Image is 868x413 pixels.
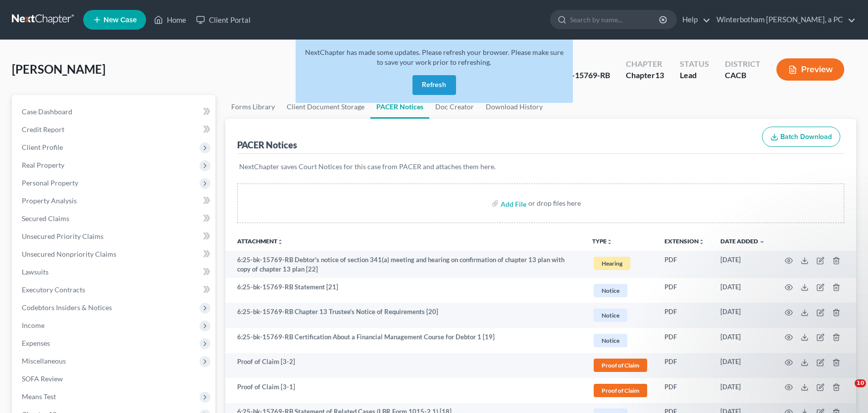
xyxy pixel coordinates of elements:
[725,58,761,70] div: District
[720,237,765,245] a: Date Added expand_more
[22,143,63,151] span: Client Profile
[225,303,584,328] td: 6:25-bk-15769-RB Chapter 13 Trustee's Notice of Requirements [20]
[281,95,370,119] a: Client Document Storage
[412,75,456,95] button: Refresh
[680,70,709,81] div: Lead
[680,58,709,70] div: Status
[22,285,85,294] span: Executory Contracts
[592,382,649,399] a: Proof of Claim
[14,228,215,245] a: Unsecured Priority Claims
[594,359,647,372] span: Proof of Claim
[237,139,297,151] div: PACER Notices
[14,210,215,228] a: Secured Claims
[22,321,45,329] span: Income
[657,353,713,378] td: PDF
[22,125,64,134] span: Credit Report
[545,58,610,70] div: Case
[14,103,215,121] a: Case Dashboard
[191,11,255,29] a: Client Portal
[762,127,840,147] button: Batch Download
[592,255,649,272] a: Hearing
[657,303,713,328] td: PDF
[759,239,765,245] i: expand_more
[225,328,584,353] td: 6:25-bk-15769-RB Certification About a Financial Management Course for Debtor 1 [19]
[592,357,649,373] a: Proof of Claim
[225,378,584,403] td: Proof of Claim [3-1]
[570,10,661,29] input: Search by name...
[14,281,215,299] a: Executory Contracts
[626,70,664,81] div: Chapter
[22,161,64,169] span: Real Property
[12,62,105,76] span: [PERSON_NAME]
[607,239,613,245] i: unfold_more
[713,251,773,278] td: [DATE]
[594,257,630,270] span: Hearing
[592,307,649,323] a: Notice
[592,238,613,245] button: TYPEunfold_more
[713,378,773,403] td: [DATE]
[22,196,77,205] span: Property Analysis
[725,70,761,81] div: CACB
[776,58,844,81] button: Preview
[225,353,584,378] td: Proof of Claim [3-2]
[834,379,858,403] iframe: Intercom live chat
[225,251,584,278] td: 6:25-bk-15769-RB Debtor's notice of section 341(a) meeting and hearing on confirmation of chapter...
[239,162,842,172] p: NextChapter saves Court Notices for this case from PACER and attaches them here.
[225,278,584,303] td: 6:25-bk-15769-RB Statement [21]
[712,11,856,29] a: Winterbotham [PERSON_NAME], a PC
[22,107,72,116] span: Case Dashboard
[14,370,215,388] a: SOFA Review
[149,11,191,29] a: Home
[594,384,647,397] span: Proof of Claim
[305,48,563,66] span: NextChapter has made some updates. Please refresh your browser. Please make sure to save your wor...
[545,70,610,81] div: 6:25-bk-15769-RB
[657,378,713,403] td: PDF
[713,278,773,303] td: [DATE]
[14,263,215,281] a: Lawsuits
[277,239,283,245] i: unfold_more
[594,334,627,347] span: Notice
[657,328,713,353] td: PDF
[22,268,49,276] span: Lawsuits
[528,198,581,208] div: or drop files here
[592,332,649,349] a: Notice
[22,179,78,187] span: Personal Property
[699,239,705,245] i: unfold_more
[657,251,713,278] td: PDF
[14,245,215,263] a: Unsecured Nonpriority Claims
[103,16,137,24] span: New Case
[22,232,103,240] span: Unsecured Priority Claims
[22,303,112,312] span: Codebtors Insiders & Notices
[225,95,281,119] a: Forms Library
[22,214,69,223] span: Secured Claims
[655,70,664,80] span: 13
[855,379,866,387] span: 10
[14,121,215,138] a: Credit Report
[22,357,66,365] span: Miscellaneous
[22,339,50,347] span: Expenses
[594,284,627,297] span: Notice
[677,11,711,29] a: Help
[22,374,63,383] span: SOFA Review
[664,237,705,245] a: Extensionunfold_more
[594,309,627,322] span: Notice
[22,392,56,401] span: Means Test
[237,237,283,245] a: Attachmentunfold_more
[780,133,832,141] span: Batch Download
[22,250,116,258] span: Unsecured Nonpriority Claims
[626,58,664,70] div: Chapter
[14,192,215,210] a: Property Analysis
[657,278,713,303] td: PDF
[713,303,773,328] td: [DATE]
[592,282,649,299] a: Notice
